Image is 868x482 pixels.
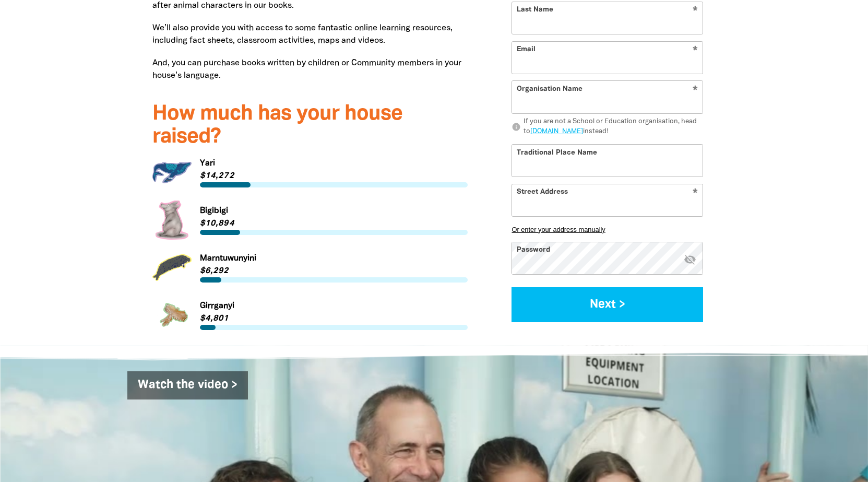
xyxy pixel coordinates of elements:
p: And, you can purchase books written by children or Community members in your house’s language. [152,57,468,82]
i: info [512,122,521,132]
div: If you are not a School or Education organisation, head to instead! [524,117,704,137]
button: Or enter your address manually [512,226,703,233]
a: Watch the video > [127,371,248,399]
button: visibility_off [684,253,696,267]
button: Next > [512,287,703,322]
i: Hide password [684,253,696,265]
h3: How much has your house raised? [152,103,468,149]
a: [DOMAIN_NAME] [530,128,583,135]
p: We’ll also provide you with access to some fantastic online learning resources, including fact sh... [152,22,468,47]
div: Paginated content [152,153,468,335]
